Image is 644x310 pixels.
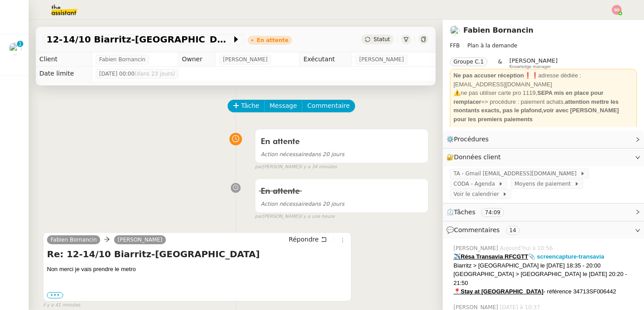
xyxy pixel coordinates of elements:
[481,208,504,217] nz-tag: 74:09
[300,163,337,171] span: il y a 34 minutes
[612,5,622,15] img: svg
[506,226,520,235] nz-tag: 14
[300,213,335,221] span: il y a une heure
[99,55,145,64] span: Fabien Bornancin
[509,57,558,69] app-user-label: Knowledge manager
[450,25,460,35] img: users%2FNsDxpgzytqOlIY2WSYlFcHtx26m1%2Favatar%2F8901.jpg
[135,71,175,77] span: (dans 23 jours)
[450,42,460,49] span: FFB
[114,236,166,244] a: [PERSON_NAME]
[453,287,637,296] div: - référence 34713SF006442
[453,71,633,89] div: ❗❗adresse dédiée : [EMAIL_ADDRESS][DOMAIN_NAME]
[264,100,302,112] button: Message
[453,244,500,252] span: [PERSON_NAME]
[36,52,92,67] td: Client
[261,151,308,157] span: Action nécessaire
[228,100,265,112] button: Tâche
[453,261,637,270] div: Biarritz > [GEOGRAPHIC_DATA] le [DATE] 18:35 - 20:00
[453,288,543,295] u: 📍Stay at [GEOGRAPHIC_DATA]
[300,52,352,67] td: Exécutant
[255,163,263,171] span: par
[47,292,63,298] label: •••
[528,253,604,260] a: 📎 screencapture-transavia
[450,57,487,66] nz-tag: Groupe C.1
[463,26,534,34] a: Fabien Bornancin
[17,41,23,47] nz-badge-sup: 1
[47,236,100,244] a: Fabien Bornancin
[500,244,555,252] span: Aujourd’hui à 10:56
[286,234,330,244] button: Répondre
[47,248,347,260] h4: Re: 12-14/10 Biarritz-[GEOGRAPHIC_DATA]
[453,98,619,123] strong: attention mettre les montants exacts, pas le plafond,voir avec [PERSON_NAME] pour les premiers pa...
[443,221,644,239] div: 💬Commentaires 14
[453,179,498,188] span: CODA - Agenda
[453,270,637,287] div: [GEOGRAPHIC_DATA] > [GEOGRAPHIC_DATA] le [DATE] 20:20 - 21:50
[509,57,558,64] span: [PERSON_NAME]
[261,201,308,207] span: Action nécessaire
[454,208,475,216] span: Tâches
[261,151,344,157] span: dans 20 jours
[261,201,344,207] span: dans 20 jours
[359,55,404,64] span: [PERSON_NAME]
[270,101,297,111] span: Message
[178,52,216,67] td: Owner
[9,42,21,55] img: users%2FNsDxpgzytqOlIY2WSYlFcHtx26m1%2Favatar%2F8901.jpg
[443,149,644,166] div: 🔐Données client
[18,41,22,49] p: 1
[223,55,267,64] span: [PERSON_NAME]
[454,226,500,234] span: Commentaires
[255,213,335,221] small: [PERSON_NAME]
[289,235,319,244] span: Répondre
[241,101,259,111] span: Tâche
[453,253,528,260] u: ✈️Résa Transavia RFCGTT
[467,42,517,49] span: Plan à la demande
[261,138,300,146] span: En attente
[453,190,502,199] span: Voir le calendrier
[255,213,263,221] span: par
[454,136,489,143] span: Procédures
[302,100,355,112] button: Commentaire
[36,67,92,81] td: Date limite
[47,265,347,274] div: Non merci je vais prendre le metro
[453,89,633,123] div: ⚠️ne pas utiliser carte pro 1119, => procédure : paiement achats,
[443,131,644,148] div: ⚙️Procédures
[453,169,580,178] span: TA - Gmail [EMAIL_ADDRESS][DOMAIN_NAME]
[446,208,512,216] span: ⏲️
[373,36,390,42] span: Statut
[453,72,524,79] strong: Ne pas accuser réception
[446,134,493,144] span: ⚙️
[446,226,523,234] span: 💬
[446,152,504,162] span: 🔐
[453,89,603,105] strong: SEPA mis en place pour remplacer
[47,35,232,44] span: 12-14/10 Biarritz-[GEOGRAPHIC_DATA]
[307,101,350,111] span: Commentaire
[257,38,288,43] div: En attente
[498,57,502,69] span: &
[261,187,300,195] span: En attente
[514,179,574,188] span: Moyens de paiement
[443,204,644,221] div: ⏲️Tâches 74:09
[509,64,551,69] span: Knowledge manager
[454,153,501,161] span: Données client
[255,163,337,171] small: [PERSON_NAME]
[99,69,175,78] span: [DATE] 00:00
[43,302,80,309] span: il y a 41 minutes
